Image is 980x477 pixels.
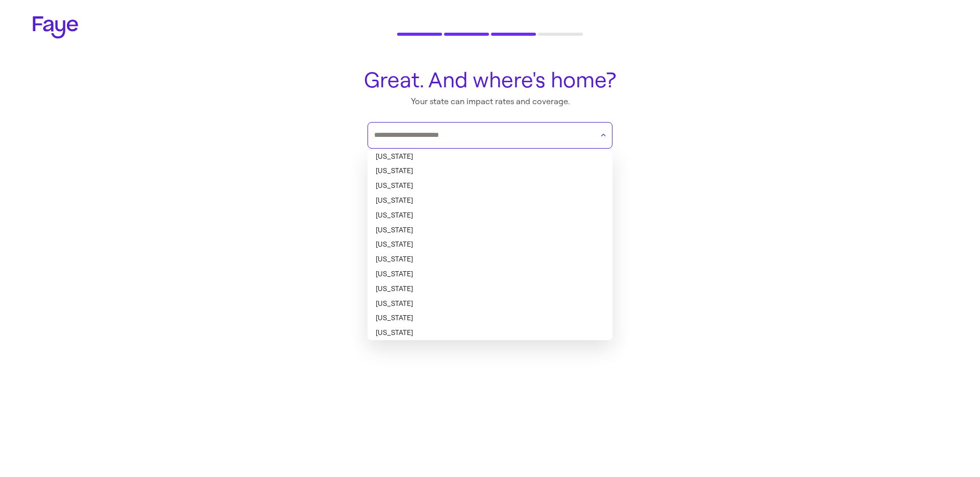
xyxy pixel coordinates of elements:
li: [US_STATE] [367,326,612,341]
li: [US_STATE] [367,311,612,326]
li: [US_STATE] [367,179,612,194]
li: [US_STATE] [367,282,612,297]
li: [US_STATE] [367,194,612,208]
p: Your state can impact rates and coverage. [361,96,619,107]
li: [US_STATE] [367,297,612,312]
li: [US_STATE] [367,237,612,252]
li: [US_STATE] [367,208,612,223]
li: [US_STATE] [367,267,612,282]
li: [US_STATE] [367,223,612,238]
li: [US_STATE] [367,252,612,267]
li: [US_STATE] [367,150,612,164]
li: [US_STATE] [367,164,612,179]
h1: Great. And where's home? [361,68,619,92]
